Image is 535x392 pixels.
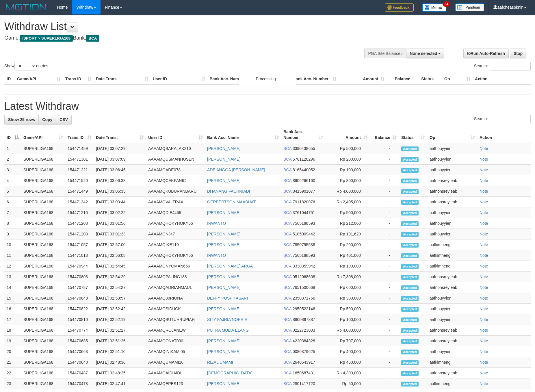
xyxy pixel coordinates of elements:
[293,210,315,215] span: Copy 3761044751 to clipboard
[325,207,369,218] td: Rp 500,000
[21,175,65,186] td: SUPERLIGA168
[21,218,65,229] td: SUPERLIGA168
[293,306,315,311] span: Copy 2950522146 to clipboard
[427,282,477,293] td: aafnonsreyleab
[283,157,291,161] span: BCA
[207,381,240,386] a: [PERSON_NAME]
[283,168,291,172] span: BCA
[65,229,94,239] td: 154471203
[369,261,399,272] td: -
[65,239,94,250] td: 154471057
[146,154,205,165] td: AAAAMQUSMANHUSEN
[427,154,477,165] td: aafhouyyien
[4,207,21,218] td: 7
[325,186,369,197] td: Rp 4,000,000
[427,143,477,154] td: aafhouyyien
[427,175,477,186] td: aafnonsreyleab
[94,293,146,304] td: [DATE] 02:53:57
[401,232,419,237] span: Accepted
[480,178,488,183] a: Note
[56,115,72,125] a: CSV
[94,127,146,143] th: Date Trans.: activate to sort column ascending
[385,3,414,12] img: Feedback.jpg
[325,282,369,293] td: Rp 600,000
[4,314,21,325] td: 17
[369,250,399,261] td: -
[401,157,419,162] span: Accepted
[480,274,488,279] a: Note
[21,186,65,197] td: SUPERLIGA168
[427,197,477,207] td: aafnonsreyleab
[65,282,94,293] td: 154470787
[4,175,21,186] td: 4
[401,211,419,215] span: Accepted
[146,293,205,304] td: AAAAMQ30RIONA
[427,314,477,325] td: aafhouyyien
[427,165,477,175] td: aafhouyyien
[21,229,65,239] td: SUPERLIGA168
[94,304,146,314] td: [DATE] 02:52:42
[510,49,526,58] a: Stop
[21,282,65,293] td: SUPERLIGA168
[86,35,99,42] span: BCA
[283,146,291,151] span: BCA
[21,336,65,346] td: SUPERLIGA168
[427,218,477,229] td: aafhouyyien
[21,272,65,282] td: SUPERLIGA168
[21,165,65,175] td: SUPERLIGA168
[325,197,369,207] td: Rp 2,405,000
[4,62,48,70] label: Show entries
[20,35,73,42] span: ISPORT > SUPERLIGA168
[427,272,477,282] td: aafnonsreyleab
[65,127,94,143] th: Trans ID: activate to sort column ascending
[401,179,419,183] span: Accepted
[369,239,399,250] td: -
[283,274,291,279] span: BCA
[401,328,419,333] span: Accepted
[283,285,291,290] span: BCA
[364,49,406,58] div: PGA Site Balance /
[38,115,56,125] a: Copy
[325,175,369,186] td: Rp 800,000
[4,127,21,143] th: ID: activate to sort column descending
[21,197,65,207] td: SUPERLIGA168
[369,175,399,186] td: -
[4,250,21,261] td: 11
[369,143,399,154] td: -
[293,317,315,322] span: Copy 8800897387 to clipboard
[146,127,205,143] th: User ID: activate to sort column ascending
[325,272,369,282] td: Rp 7,308,000
[401,296,419,301] span: Accepted
[369,282,399,293] td: -
[146,143,205,154] td: AAAAMQBARALAK210
[463,49,509,58] a: Run Auto-Refresh
[325,261,369,272] td: Rp 100,000
[283,221,291,226] span: BCA
[427,293,477,304] td: aafhouyyien
[94,175,146,186] td: [DATE] 03:06:38
[146,218,205,229] td: AAAAMQHOKYHOKY66
[325,239,369,250] td: Rp 200,000
[401,264,419,269] span: Accepted
[369,293,399,304] td: -
[369,127,399,143] th: Balance: activate to sort column ascending
[283,232,291,236] span: BCA
[146,282,205,293] td: AAAAMQADRIANMAUL
[480,232,488,236] a: Note
[207,317,248,322] a: SITY FAJRIA NOER R
[480,285,488,290] a: Note
[480,296,488,300] a: Note
[480,371,488,375] a: Note
[146,229,205,239] td: AAAAMQNJ47
[94,186,146,197] td: [DATE] 03:06:35
[14,62,36,70] select: Showentries
[65,250,94,261] td: 154471013
[4,304,21,314] td: 16
[65,143,94,154] td: 154471459
[4,143,21,154] td: 1
[21,154,65,165] td: SUPERLIGA168
[94,197,146,207] td: [DATE] 03:03:44
[410,51,437,56] span: None selected
[21,314,65,325] td: SUPERLIGA168
[325,154,369,165] td: Rp 200,000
